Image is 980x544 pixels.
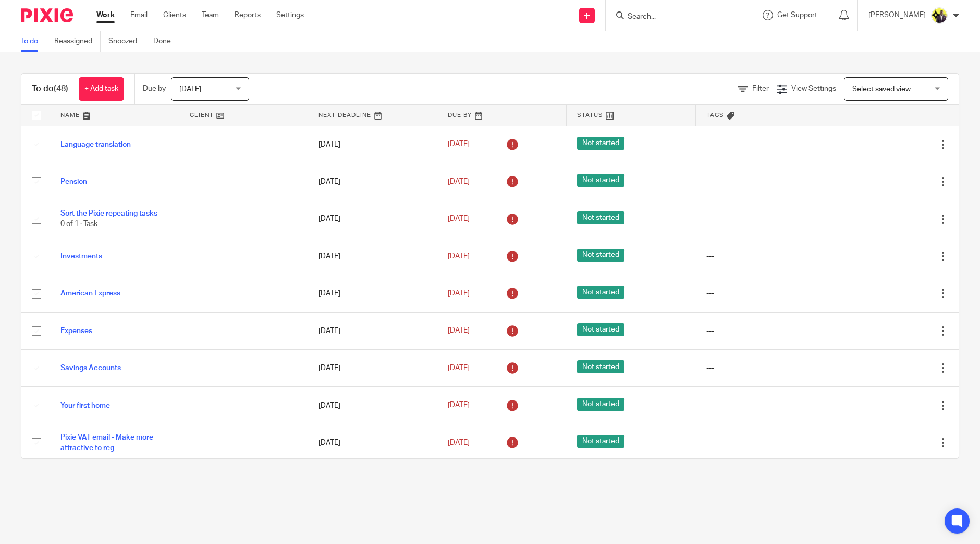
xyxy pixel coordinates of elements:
[308,275,437,312] td: [DATE]
[153,31,179,52] a: Done
[308,200,437,238] td: [DATE]
[308,126,437,163] td: [DATE]
[202,10,219,20] a: Team
[60,290,120,297] a: American Express
[577,137,624,150] span: Not started
[54,85,68,93] span: (48)
[130,10,148,20] a: Email
[448,401,470,409] span: [DATE]
[577,435,624,448] span: Not started
[868,10,926,20] p: [PERSON_NAME]
[706,363,819,373] div: ---
[60,434,153,452] a: Pixie VAT email - Make more attractive to reg
[448,439,470,446] span: [DATE]
[308,387,437,424] td: [DATE]
[308,238,437,275] td: [DATE]
[706,288,819,299] div: ---
[706,251,819,262] div: ---
[577,174,624,187] span: Not started
[308,350,437,387] td: [DATE]
[577,286,624,299] span: Not started
[448,290,470,297] span: [DATE]
[21,31,46,52] a: To do
[627,13,720,22] input: Search
[706,326,819,336] div: ---
[448,178,470,185] span: [DATE]
[577,211,624,224] span: Not started
[235,10,261,20] a: Reports
[706,139,819,150] div: ---
[60,402,110,409] a: Your first home
[32,84,68,94] h1: To do
[852,86,911,93] span: Select saved view
[308,163,437,200] td: [DATE]
[179,86,201,93] span: [DATE]
[706,437,819,448] div: ---
[143,84,166,94] p: Due by
[448,253,470,260] span: [DATE]
[577,249,624,262] span: Not started
[448,141,470,148] span: [DATE]
[706,176,819,187] div: ---
[448,215,470,222] span: [DATE]
[108,31,145,52] a: Snoozed
[577,323,624,336] span: Not started
[60,210,157,217] a: Sort the Pixie repeating tasks
[60,364,121,372] a: Savings Accounts
[60,178,87,185] a: Pension
[752,85,769,92] span: Filter
[60,253,102,260] a: Investments
[448,364,470,372] span: [DATE]
[706,214,819,224] div: ---
[276,10,304,20] a: Settings
[308,424,437,461] td: [DATE]
[791,85,836,92] span: View Settings
[706,400,819,411] div: ---
[96,10,115,20] a: Work
[79,77,124,101] a: + Add task
[60,141,131,148] a: Language translation
[577,398,624,411] span: Not started
[931,7,948,24] img: Yemi-Starbridge.jpg
[777,11,817,19] span: Get Support
[54,31,101,52] a: Reassigned
[60,327,92,335] a: Expenses
[308,312,437,349] td: [DATE]
[60,221,97,228] span: 0 of 1 · Task
[706,112,724,118] span: Tags
[448,327,470,335] span: [DATE]
[577,360,624,373] span: Not started
[21,8,73,22] img: Pixie
[163,10,186,20] a: Clients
